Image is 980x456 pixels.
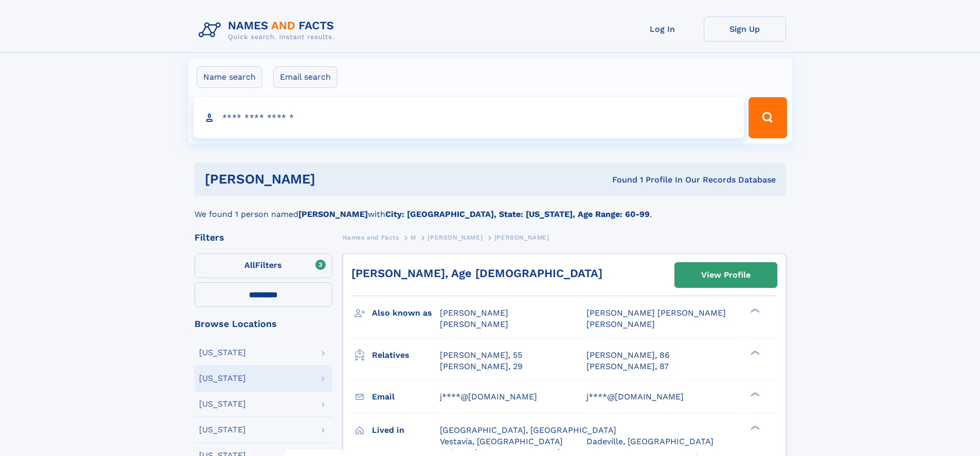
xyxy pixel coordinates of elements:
[586,308,726,318] span: [PERSON_NAME] [PERSON_NAME]
[701,263,751,287] div: View Profile
[748,307,760,314] div: ❯
[244,260,255,270] span: All
[193,97,744,138] input: search input
[675,263,777,287] a: View Profile
[748,391,760,397] div: ❯
[427,231,483,244] a: [PERSON_NAME]
[199,374,246,382] div: [US_STATE]
[194,196,786,221] div: We found 1 person named with .
[273,66,337,88] label: Email search
[194,233,332,242] div: Filters
[385,209,650,219] b: City: [GEOGRAPHIC_DATA], State: [US_STATE], Age Range: 60-99
[197,66,262,88] label: Name search
[427,234,483,241] span: [PERSON_NAME]
[621,16,704,42] a: Log In
[440,308,508,318] span: [PERSON_NAME]
[440,319,508,329] span: [PERSON_NAME]
[586,350,670,361] a: [PERSON_NAME], 86
[586,436,714,446] span: Dadeville, [GEOGRAPHIC_DATA]
[372,304,440,322] h3: Also known as
[372,422,440,439] h3: Lived in
[440,350,522,361] a: [PERSON_NAME], 55
[704,16,786,42] a: Sign Up
[199,349,246,357] div: [US_STATE]
[351,267,602,280] a: [PERSON_NAME], Age [DEMOGRAPHIC_DATA]
[411,234,416,241] span: M
[411,231,416,244] a: M
[205,173,464,186] h1: [PERSON_NAME]
[194,319,332,329] div: Browse Locations
[343,231,399,244] a: Names and Facts
[440,436,563,446] span: Vestavia, [GEOGRAPHIC_DATA]
[372,388,440,406] h3: Email
[194,253,332,278] label: Filters
[298,209,368,219] b: [PERSON_NAME]
[464,174,776,186] div: Found 1 Profile In Our Records Database
[748,424,760,431] div: ❯
[372,346,440,364] h3: Relatives
[586,361,669,372] a: [PERSON_NAME], 87
[748,349,760,356] div: ❯
[749,97,787,138] button: Search Button
[440,425,616,435] span: [GEOGRAPHIC_DATA], [GEOGRAPHIC_DATA]
[494,234,549,241] span: [PERSON_NAME]
[199,400,246,408] div: [US_STATE]
[440,361,523,372] a: [PERSON_NAME], 29
[586,319,655,329] span: [PERSON_NAME]
[199,426,246,434] div: [US_STATE]
[194,16,343,44] img: Logo Names and Facts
